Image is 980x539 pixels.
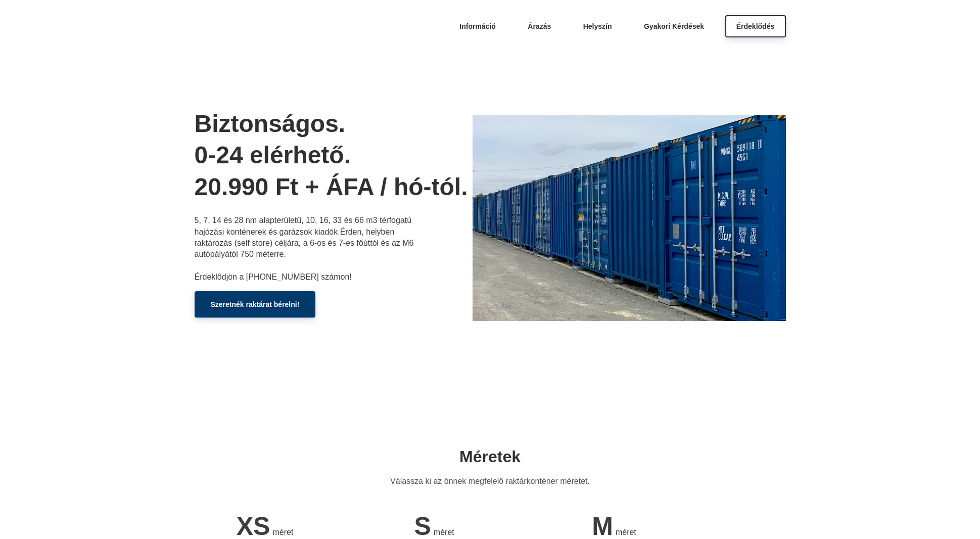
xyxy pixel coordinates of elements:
[644,22,704,30] span: Gyakori Kérdések
[211,300,300,308] span: Szeretnék raktárat bérelni!
[195,291,316,318] a: Szeretnék raktárat bérelni!
[725,15,786,37] a: Érdeklődés
[434,528,454,536] span: méret
[195,108,473,203] h1: Biztonságos. 0-24 elérhető. 20.990 Ft + ÁFA / hó-tól.
[272,528,293,536] span: méret
[736,22,774,30] span: Érdeklődés
[583,22,612,30] span: Helyszín
[448,15,507,37] a: Információ
[517,15,562,37] a: Árazás
[633,15,715,37] a: Gyakori Kérdések
[616,528,636,536] span: méret
[195,215,417,283] p: 5, 7, 14 és 28 nm alapterületű, 10, 16, 33 és 66 m3 térfogatú hajózási konténerek és garázsok kia...
[572,15,623,37] a: Helyszín
[528,22,551,30] span: Árazás
[385,476,595,487] p: Válassza ki az önnek megfelelő raktárkonténer méretet.
[459,22,496,30] span: Információ
[473,115,786,321] img: bozsisor.webp
[359,446,622,468] h2: Méretek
